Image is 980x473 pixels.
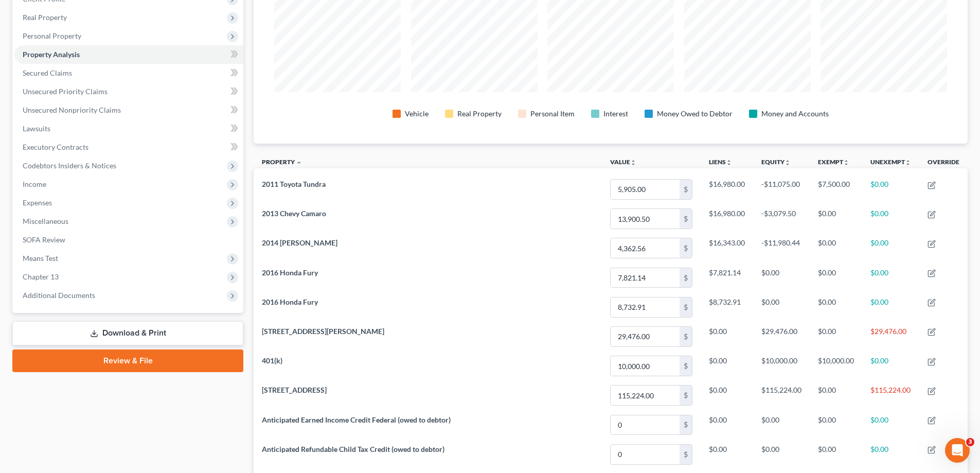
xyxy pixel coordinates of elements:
[23,291,95,300] span: Additional Documents
[23,143,88,151] span: Executory Contracts
[680,386,692,405] div: $
[603,109,628,119] div: Interest
[870,158,911,166] a: Unexemptunfold_more
[680,209,692,229] div: $
[23,87,108,96] span: Unsecured Priority Claims
[23,217,68,225] span: Miscellaneous
[785,160,791,166] i: unfold_more
[14,45,243,64] a: Property Analysis
[701,410,753,440] td: $0.00
[296,160,302,166] i: expand_less
[843,160,849,166] i: unfold_more
[701,204,753,234] td: $16,980.00
[14,119,243,138] a: Lawsuits
[680,268,692,288] div: $
[726,160,732,166] i: unfold_more
[611,180,680,199] input: 0.00
[753,263,810,292] td: $0.00
[14,138,243,156] a: Executory Contracts
[262,415,451,424] span: Anticipated Earned Income Credit Federal (owed to debtor)
[701,381,753,410] td: $0.00
[701,263,753,292] td: $7,821.14
[262,386,327,394] span: [STREET_ADDRESS]
[810,410,862,440] td: $0.00
[262,356,282,365] span: 401(k)
[753,322,810,351] td: $29,476.00
[862,381,919,410] td: $115,224.00
[761,109,829,119] div: Money and Accounts
[701,234,753,263] td: $16,343.00
[530,109,575,119] div: Personal Item
[680,356,692,376] div: $
[753,204,810,234] td: -$3,079.50
[611,415,680,435] input: 0.00
[657,109,733,119] div: Money Owed to Debtor
[23,106,121,114] span: Unsecured Nonpriority Claims
[701,351,753,380] td: $0.00
[14,82,243,101] a: Unsecured Priority Claims
[680,297,692,317] div: $
[709,158,732,166] a: Liensunfold_more
[262,327,384,336] span: [STREET_ADDRESS][PERSON_NAME]
[262,268,318,277] span: 2016 Honda Fury
[23,180,46,188] span: Income
[966,438,974,446] span: 3
[611,268,680,288] input: 0.00
[862,351,919,380] td: $0.00
[810,263,862,292] td: $0.00
[611,297,680,317] input: 0.00
[262,445,444,453] span: Anticipated Refundable Child Tax Credit (owed to debtor)
[680,238,692,258] div: $
[862,322,919,351] td: $29,476.00
[12,321,243,345] a: Download & Print
[611,238,680,258] input: 0.00
[862,174,919,204] td: $0.00
[611,356,680,376] input: 0.00
[14,231,243,249] a: SOFA Review
[862,410,919,440] td: $0.00
[457,109,502,119] div: Real Property
[862,204,919,234] td: $0.00
[862,440,919,469] td: $0.00
[753,440,810,469] td: $0.00
[810,174,862,204] td: $7,500.00
[23,31,81,40] span: Personal Property
[23,198,52,207] span: Expenses
[753,292,810,322] td: $0.00
[14,64,243,82] a: Secured Claims
[701,174,753,204] td: $16,980.00
[810,322,862,351] td: $0.00
[810,234,862,263] td: $0.00
[753,410,810,440] td: $0.00
[23,235,65,244] span: SOFA Review
[262,180,326,188] span: 2011 Toyota Tundra
[753,234,810,263] td: -$11,980.44
[14,101,243,119] a: Unsecured Nonpriority Claims
[701,322,753,351] td: $0.00
[761,158,791,166] a: Equityunfold_more
[262,209,326,218] span: 2013 Chevy Camaro
[611,209,680,229] input: 0.00
[23,161,116,170] span: Codebtors Insiders & Notices
[810,292,862,322] td: $0.00
[23,68,72,77] span: Secured Claims
[862,292,919,322] td: $0.00
[753,381,810,410] td: $115,224.00
[701,292,753,322] td: $8,732.91
[680,180,692,199] div: $
[23,124,50,133] span: Lawsuits
[23,254,58,262] span: Means Test
[680,415,692,435] div: $
[753,174,810,204] td: -$11,075.00
[818,158,849,166] a: Exemptunfold_more
[610,158,636,166] a: Valueunfold_more
[405,109,429,119] div: Vehicle
[680,445,692,464] div: $
[862,234,919,263] td: $0.00
[810,440,862,469] td: $0.00
[810,351,862,380] td: $10,000.00
[753,351,810,380] td: $10,000.00
[862,263,919,292] td: $0.00
[611,445,680,464] input: 0.00
[262,238,337,247] span: 2014 [PERSON_NAME]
